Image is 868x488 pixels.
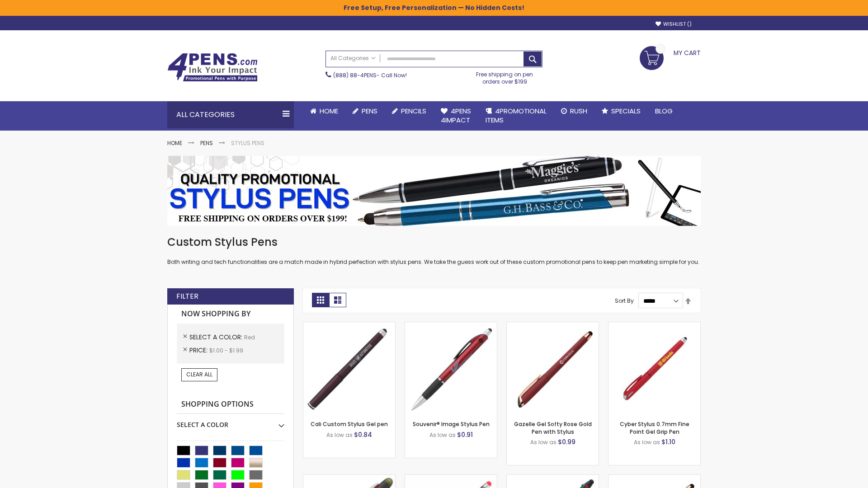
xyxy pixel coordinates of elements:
div: Both writing and tech functionalities are a match made in hybrid perfection with stylus pens. We ... [167,235,701,266]
span: $1.00 - $1.99 [209,347,243,354]
label: Sort By [615,297,634,305]
a: Blog [648,101,680,121]
h1: Custom Stylus Pens [167,235,701,249]
a: Clear All [181,368,217,381]
a: Home [167,139,182,147]
a: Pens [200,139,213,147]
span: $1.10 [661,437,675,446]
a: All Categories [326,51,380,66]
span: Clear All [186,371,212,378]
span: Pencils [401,106,426,116]
span: Rush [570,106,587,116]
div: Free shipping on pen orders over $199 [467,67,543,85]
span: Pens [362,106,377,116]
span: $0.99 [558,437,576,446]
span: Specials [611,106,641,116]
a: (888) 88-4PENS [333,71,377,79]
a: Souvenir® Image Stylus Pen-Red [405,322,497,329]
a: Specials [594,101,648,121]
div: All Categories [167,101,294,128]
a: Islander Softy Gel with Stylus - ColorJet Imprint-Red [405,474,497,482]
img: Gazelle Gel Softy Rose Gold Pen with Stylus-Red [507,322,599,414]
a: Souvenir® Image Stylus Pen [413,420,490,428]
a: Pencils [385,101,434,121]
a: Gazelle Gel Softy Rose Gold Pen with Stylus-Red [507,322,599,329]
span: Select A Color [189,333,244,342]
span: Blog [655,106,673,116]
strong: Now Shopping by [177,305,284,324]
strong: Grid [312,293,329,307]
a: Wishlist [656,21,692,28]
span: All Categories [330,55,376,62]
span: As low as [326,431,353,439]
a: Home [303,101,345,121]
span: 4PROMOTIONAL ITEMS [486,106,547,125]
div: Select A Color [177,414,284,429]
img: Stylus Pens [167,156,701,226]
img: 4Pens Custom Pens and Promotional Products [167,53,258,82]
span: $0.84 [354,430,372,439]
span: Home [320,106,338,116]
span: - Call Now! [333,71,407,79]
strong: Stylus Pens [231,139,264,147]
a: Orbitor 4 Color Assorted Ink Metallic Stylus Pens-Red [507,474,599,482]
span: As low as [429,431,456,439]
a: Rush [554,101,594,121]
a: Souvenir® Jalan Highlighter Stylus Pen Combo-Red [303,474,395,482]
strong: Shopping Options [177,395,284,414]
span: Red [244,333,255,341]
a: Gazelle Gel Softy Rose Gold Pen with Stylus [514,420,592,435]
span: Price [189,346,209,355]
a: Pens [345,101,385,121]
a: 4Pens4impact [434,101,478,131]
a: Cali Custom Stylus Gel pen-Red [303,322,395,329]
a: Cali Custom Stylus Gel pen [311,420,388,428]
span: As low as [634,438,660,446]
img: Cyber Stylus 0.7mm Fine Point Gel Grip Pen-Red [609,322,700,414]
strong: Filter [176,291,198,301]
a: Cyber Stylus 0.7mm Fine Point Gel Grip Pen-Red [609,322,700,329]
a: Gazelle Gel Softy Rose Gold Pen with Stylus - ColorJet-Red [609,474,700,482]
span: $0.91 [457,430,473,439]
span: 4Pens 4impact [441,106,471,125]
span: As low as [530,438,557,446]
a: 4PROMOTIONALITEMS [478,101,554,131]
img: Cali Custom Stylus Gel pen-Red [303,322,395,414]
a: Cyber Stylus 0.7mm Fine Point Gel Grip Pen [620,420,689,435]
img: Souvenir® Image Stylus Pen-Red [405,322,497,414]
